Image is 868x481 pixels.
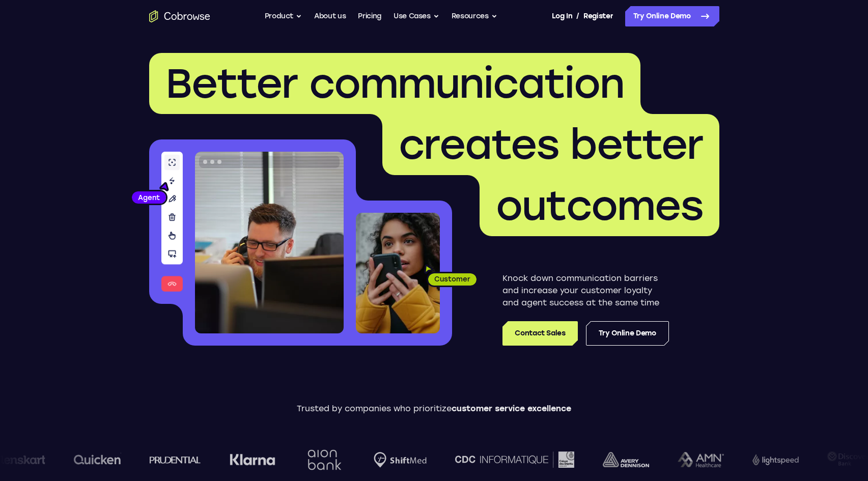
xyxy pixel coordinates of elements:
[148,456,200,464] img: prudential
[502,272,669,309] p: Knock down communication barriers and increase your customer loyalty and agent success at the sam...
[149,10,210,22] a: Go to the home page
[586,321,669,346] a: Try Online Demo
[302,439,344,480] img: Aion Bank
[165,59,624,108] span: Better communication
[601,452,648,467] img: avery-dennison
[265,6,302,26] button: Product
[358,6,381,26] a: Pricing
[372,452,425,468] img: Shiftmed
[314,6,346,26] a: About us
[399,120,703,169] span: creates better
[394,6,439,26] button: Use Cases
[552,6,572,26] a: Log In
[583,6,613,26] a: Register
[356,213,440,333] img: A customer holding their phone
[228,454,274,466] img: Klarna
[496,181,703,230] span: outcomes
[576,10,579,22] span: /
[502,321,577,346] a: Contact Sales
[625,6,719,26] a: Try Online Demo
[454,451,573,467] img: CDC Informatique
[195,152,344,333] img: A customer support agent talking on the phone
[676,452,722,468] img: AMN Healthcare
[452,404,571,413] span: customer service excellence
[452,6,497,26] button: Resources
